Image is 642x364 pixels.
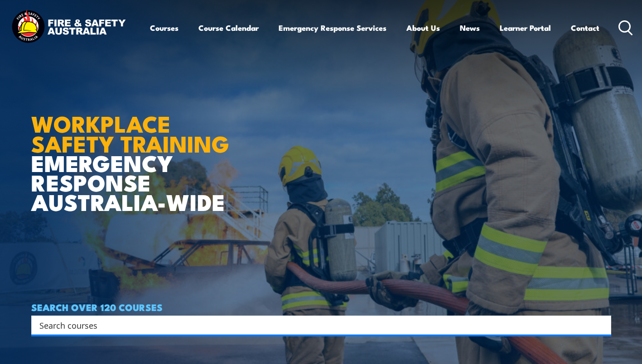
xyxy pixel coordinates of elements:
[31,302,611,312] h4: SEARCH OVER 120 COURSES
[571,16,599,40] a: Contact
[39,318,591,332] input: Search input
[31,105,229,160] strong: WORKPLACE SAFETY TRAINING
[279,16,386,40] a: Emergency Response Services
[460,16,480,40] a: News
[198,16,259,40] a: Course Calendar
[31,91,253,211] h1: EMERGENCY RESPONSE AUSTRALIA-WIDE
[150,16,179,40] a: Courses
[41,319,593,331] form: Search form
[500,16,551,40] a: Learner Portal
[406,16,440,40] a: About Us
[595,319,608,331] button: Search magnifier button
